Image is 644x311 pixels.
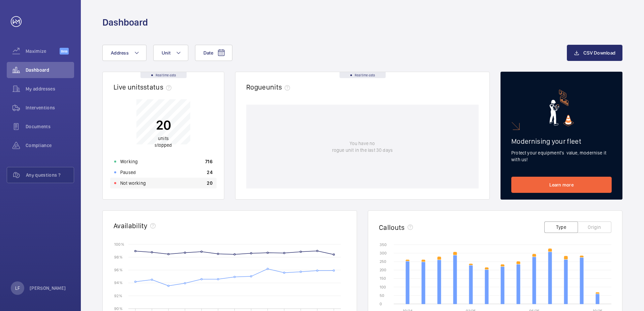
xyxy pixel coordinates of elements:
p: [PERSON_NAME] [30,285,66,291]
p: 24 [207,169,213,176]
div: Real time data [340,72,386,78]
span: units [266,83,293,91]
text: 0 [380,302,382,306]
span: CSV Download [583,50,615,56]
button: Type [544,221,578,233]
span: Beta [60,48,69,55]
button: Unit [153,45,188,61]
button: Address [102,45,147,61]
p: Working [120,158,138,165]
h1: Dashboard [102,16,148,29]
p: 20 [155,116,172,133]
button: Origin [578,221,611,233]
p: 20 [207,180,213,186]
span: Address [111,50,129,56]
span: My addresses [26,85,74,92]
p: units [155,135,172,148]
h2: Callouts [379,223,405,232]
span: Dashboard [26,67,74,73]
text: 150 [380,276,386,281]
button: Date [195,45,232,61]
span: Maximize [26,48,60,55]
text: 92 % [114,293,122,298]
text: 350 [380,242,387,247]
text: 300 [380,251,387,255]
text: 100 [380,285,386,289]
p: 716 [205,158,213,165]
p: Not working [120,180,146,186]
span: Any questions ? [26,172,74,178]
span: status [143,83,174,91]
text: 100 % [114,242,124,246]
text: 90 % [114,306,123,311]
span: Interventions [26,104,74,111]
h2: Modernising your fleet [511,137,612,145]
p: You have no rogue unit in the last 30 days [332,140,393,153]
span: Compliance [26,142,74,149]
span: Unit [162,50,170,56]
button: CSV Download [567,45,622,61]
h2: Availability [114,221,148,230]
p: Protect your equipment's value, modernise it with us! [511,149,612,163]
img: marketing-card.svg [549,90,574,126]
div: Real time data [140,72,187,78]
text: 200 [380,268,386,272]
h2: Rogue [246,83,293,91]
text: 98 % [114,255,123,260]
span: Documents [26,123,74,130]
span: Date [203,50,213,56]
p: Paused [120,169,136,176]
h2: Live units [114,83,174,91]
span: stopped [155,142,172,148]
a: Learn more [511,177,612,193]
text: 50 [380,293,384,298]
text: 94 % [114,280,123,285]
text: 96 % [114,268,123,272]
p: LF [15,285,20,291]
text: 250 [380,259,386,264]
